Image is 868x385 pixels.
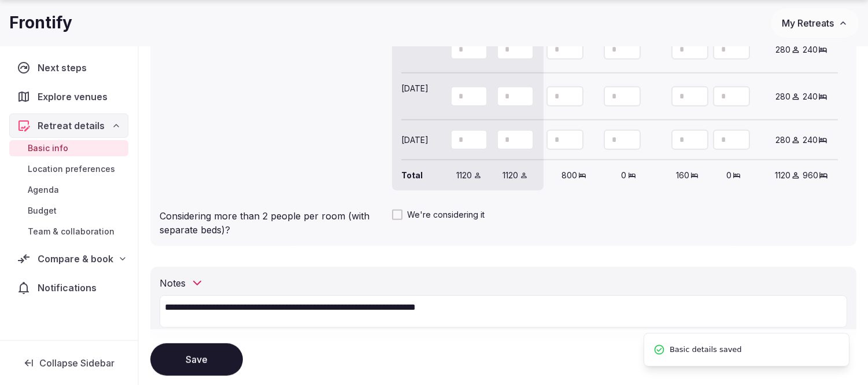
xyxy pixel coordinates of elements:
a: Team & collaboration [9,223,128,240]
h1: Frontify [9,12,72,34]
div: 0 [610,170,647,181]
span: Location preferences [28,163,115,175]
span: Team & collaboration [28,226,114,237]
div: Considering more than 2 people per room (with separate beds)? [160,204,383,237]
button: Save [150,343,243,376]
span: 1120 [775,170,791,181]
span: Basic info [28,142,68,154]
div: 1120 [450,170,487,181]
span: My Retreats [782,17,834,29]
span: 280 [775,134,791,146]
span: Collapse Sidebar [39,357,114,369]
a: Notifications [9,276,128,300]
span: Agenda [28,184,59,196]
span: 280 [775,91,791,102]
button: Collapse Sidebar [9,350,128,376]
a: Basic info [9,140,128,156]
span: Next steps [38,61,91,75]
button: My Retreats [771,9,859,38]
span: Basic details saved [670,343,742,357]
div: [DATE] [401,36,438,63]
div: 1120 [497,170,534,181]
label: We're considering it [392,209,847,221]
div: Total [401,170,438,181]
span: 240 [803,44,818,56]
div: 160 [669,170,706,181]
h2: Notes [160,276,186,290]
a: Next steps [9,56,128,80]
div: 800 [556,170,593,181]
span: Notifications [38,281,101,295]
span: Compare & book [38,252,113,266]
span: Budget [28,205,57,217]
span: 240 [803,91,818,102]
span: 240 [803,134,818,146]
div: [DATE] [401,83,438,110]
span: Retreat details [38,119,105,133]
a: Location preferences [9,161,128,177]
a: Agenda [9,182,128,198]
a: Budget [9,203,128,219]
a: Explore venues [9,85,128,109]
div: 0 [715,170,752,181]
span: 280 [775,44,791,56]
span: Explore venues [38,90,112,104]
div: [DATE] [401,130,438,150]
button: We're considering it [392,210,402,220]
span: 960 [803,170,818,181]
